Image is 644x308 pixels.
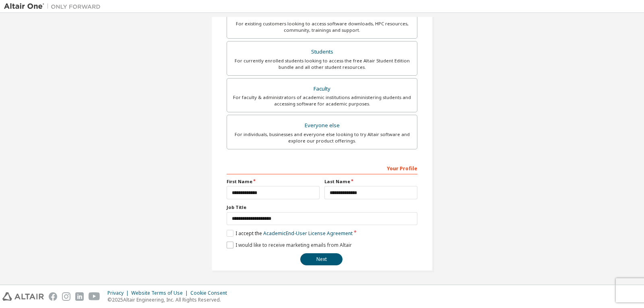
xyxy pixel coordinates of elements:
[324,178,417,185] label: Last Name
[49,292,57,301] img: facebook.svg
[300,253,343,265] button: Next
[62,292,70,301] img: instagram.svg
[227,230,353,237] label: I accept the
[2,292,44,301] img: altair_logo.svg
[232,83,412,95] div: Faculty
[227,178,320,185] label: First Name
[131,290,190,296] div: Website Terms of Use
[232,120,412,131] div: Everyone else
[4,2,105,10] img: Altair One
[227,204,417,211] label: Job Title
[232,94,412,107] div: For faculty & administrators of academic institutions administering students and accessing softwa...
[89,292,100,301] img: youtube.svg
[107,296,232,303] p: © 2025 Altair Engineering, Inc. All Rights Reserved.
[232,21,412,33] div: For existing customers looking to access software downloads, HPC resources, community, trainings ...
[263,230,353,237] a: Academic End-User License Agreement
[107,290,131,296] div: Privacy
[75,292,84,301] img: linkedin.svg
[232,131,412,144] div: For individuals, businesses and everyone else looking to try Altair software and explore our prod...
[232,46,412,58] div: Students
[227,161,417,174] div: Your Profile
[190,290,232,296] div: Cookie Consent
[227,242,352,248] label: I would like to receive marketing emails from Altair
[232,58,412,70] div: For currently enrolled students looking to access the free Altair Student Edition bundle and all ...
